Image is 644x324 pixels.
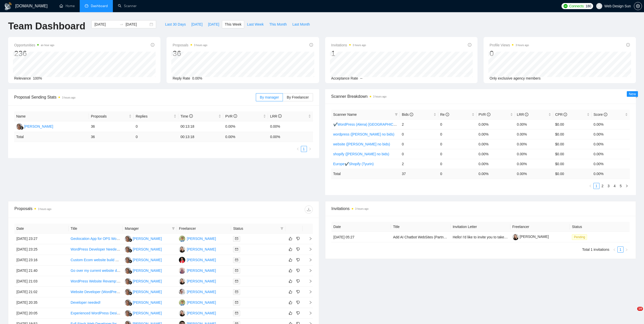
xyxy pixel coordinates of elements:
[394,111,399,118] span: filter
[14,42,54,48] span: Opportunities
[612,183,618,189] li: 4
[438,129,477,139] td: 0
[134,121,178,132] td: 0
[553,159,592,169] td: $0.00
[295,146,301,152] li: Previous Page
[179,247,216,251] a: AL[PERSON_NAME]
[625,248,628,251] span: right
[133,278,162,284] div: [PERSON_NAME]
[125,247,162,251] a: MC[PERSON_NAME]
[287,278,294,284] button: like
[289,311,292,315] span: like
[569,3,584,9] span: Connects:
[14,49,54,58] div: 236
[373,95,387,98] time: 3 hours ago
[515,169,553,179] td: 0.00 %
[179,310,185,316] img: AL
[133,268,162,273] div: [PERSON_NAME]
[517,112,529,117] span: LRR
[597,4,601,8] span: user
[395,113,398,116] span: filter
[289,279,292,283] span: like
[295,289,301,295] button: dislike
[476,149,515,159] td: 0.00%
[606,183,611,189] a: 3
[119,22,123,26] span: swap-right
[593,183,599,189] li: 1
[59,4,75,8] a: homeHome
[400,169,438,179] td: 37
[295,299,301,306] button: dislike
[270,114,282,118] span: LRR
[555,112,567,117] span: CPR
[490,76,541,80] span: Only exclusive agency members
[187,289,216,295] div: [PERSON_NAME]
[125,236,131,242] img: MC
[187,300,216,305] div: [PERSON_NAME]
[85,4,88,8] span: dashboard
[247,22,264,27] span: Last Week
[476,129,515,139] td: 0.00%
[280,227,283,230] span: filter
[62,96,75,99] time: 3 hours ago
[279,225,284,232] span: filter
[592,169,630,179] td: 0.00 %
[333,132,394,136] a: wordpress ([PERSON_NAME] no bids)
[223,132,268,142] td: 0.00 %
[637,307,643,311] span: 10
[295,310,301,316] button: dislike
[125,268,162,272] a: MC[PERSON_NAME]
[295,278,301,284] button: dislike
[289,20,313,28] button: Last Month
[278,114,282,118] span: info-circle
[179,246,185,253] img: AL
[208,22,219,27] span: [DATE]
[162,20,189,28] button: Last 30 Days
[292,22,310,27] span: Last Month
[192,76,202,80] span: 0.00%
[136,113,173,119] span: Replies
[129,249,132,253] img: gigradar-bm.png
[476,119,515,129] td: 0.00%
[187,310,216,316] div: [PERSON_NAME]
[309,43,313,47] span: info-circle
[333,122,405,126] a: ✔WordPress (Alena) [GEOGRAPHIC_DATA]
[515,139,553,149] td: 0.00%
[235,290,238,293] span: mail
[179,278,185,284] img: AL
[289,269,292,273] span: like
[287,289,294,295] button: like
[634,4,642,8] span: setting
[587,183,593,189] li: Previous Page
[129,292,132,295] img: gigradar-bm.png
[179,300,216,304] a: IT[PERSON_NAME]
[612,183,617,189] a: 4
[410,113,413,116] span: info-circle
[71,290,229,294] a: Website Developer (WordPress/Wix/Shopify + AI-Powered Builds for Med Spas & Aesthetics Brands)
[14,94,256,100] span: Proposal Sending Stats
[244,20,266,28] button: Last Week
[295,146,301,152] button: left
[225,114,237,118] span: PVR
[553,139,592,149] td: $0.00
[179,268,185,274] img: SS
[301,146,307,152] a: 1
[171,225,176,232] span: filter
[333,152,389,156] a: shopify ([PERSON_NAME] no bids)
[129,313,132,316] img: gigradar-bm.png
[179,289,185,295] img: IS
[179,279,216,283] a: AL[PERSON_NAME]
[91,113,128,119] span: Proposals
[205,20,222,28] button: [DATE]
[129,302,132,306] img: gigradar-bm.png
[438,149,477,159] td: 0
[125,236,162,240] a: MC[PERSON_NAME]
[618,247,623,252] a: 1
[235,269,238,272] span: mail
[446,113,449,116] span: info-circle
[599,183,606,189] li: 2
[235,312,238,315] span: mail
[129,270,132,274] img: gigradar-bm.png
[133,236,162,241] div: [PERSON_NAME]
[564,113,567,116] span: info-circle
